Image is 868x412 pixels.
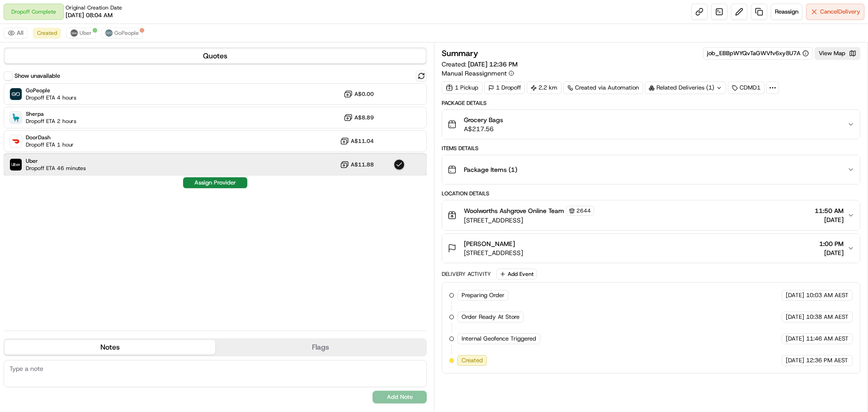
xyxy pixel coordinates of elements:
button: Add Event [496,269,537,279]
span: Dropoff ETA 1 hour [26,141,74,148]
span: Reassign [775,8,798,16]
button: View Map [815,47,860,60]
span: Sherpa [26,110,76,118]
div: Start new chat [31,86,148,95]
div: 1 Pickup [442,81,482,94]
span: Dropoff ETA 2 hours [26,118,76,125]
span: [DATE] [786,335,804,343]
span: API Documentation [85,131,145,140]
a: Created via Automation [563,81,643,94]
span: GoPeople [114,29,139,37]
div: Delivery Activity [442,270,491,278]
div: 2.2 km [527,81,561,94]
span: Pylon [90,153,109,160]
img: DoorDash [10,135,22,147]
span: Uber [26,157,86,165]
span: [PERSON_NAME] [464,239,515,248]
span: Dropoff ETA 46 minutes [26,165,86,172]
button: Start new chat [154,89,165,100]
button: Quotes [5,49,426,63]
span: [DATE] [786,356,804,365]
div: 1 Dropoff [484,81,525,94]
button: Created [33,28,61,38]
span: [DATE] [786,313,804,321]
button: GoPeople [101,28,143,38]
a: 📗Knowledge Base [5,128,73,144]
span: Dropoff ETA 4 hours [26,94,76,101]
span: A$11.88 [351,161,374,168]
span: GoPeople [26,87,76,94]
div: We're available if you need us! [31,95,114,103]
button: Grocery BagsA$217.56 [442,110,860,139]
a: 💻API Documentation [73,128,149,144]
div: Items Details [442,145,860,152]
span: [DATE] [815,215,844,224]
span: 12:36 PM AEST [806,356,848,365]
span: A$8.89 [354,114,374,121]
img: 1736555255976-a54dd68f-1ca7-489b-9aae-adbdc363a1c4 [9,86,25,103]
span: Cancel Delivery [820,8,860,16]
button: A$8.89 [344,113,374,122]
div: CDMD1 [728,81,764,94]
span: 11:46 AM AEST [806,335,849,343]
button: Uber [66,28,96,38]
button: Assign Provider [183,177,247,188]
button: Flags [215,340,426,355]
button: CancelDelivery [806,4,864,20]
span: Manual Reassignment [442,69,507,78]
span: [DATE] [819,248,844,257]
span: [DATE] 08:04 AM [66,11,113,19]
span: 2644 [576,207,591,214]
button: All [4,28,28,38]
img: gopeople_logo.png [105,29,113,37]
span: Created [462,356,483,365]
button: job_EBBpWYQvTaGWVfv6xy8U7A [707,49,809,57]
div: 📗 [9,132,16,139]
button: A$11.04 [340,137,374,146]
span: [STREET_ADDRESS] [464,248,523,257]
button: Woolworths Ashgrove Online Team2644[STREET_ADDRESS]11:50 AM[DATE] [442,200,860,230]
img: uber-new-logo.jpeg [71,29,78,37]
span: [STREET_ADDRESS] [464,216,594,225]
span: Grocery Bags [464,115,503,124]
button: Manual Reassignment [442,69,514,78]
div: 💻 [76,132,84,139]
span: 10:03 AM AEST [806,291,849,299]
img: Uber [10,159,22,170]
button: Package Items (1) [442,155,860,184]
span: Original Creation Date [66,4,122,11]
span: Created: [442,60,518,69]
span: DoorDash [26,134,74,141]
span: Uber [80,29,92,37]
div: Related Deliveries (1) [645,81,726,94]
input: Got a question? Start typing here... [24,58,163,68]
img: Sherpa [10,112,22,123]
span: [DATE] 12:36 PM [468,60,518,68]
span: Knowledge Base [18,131,69,140]
div: Package Details [442,99,860,107]
span: Created [37,29,57,37]
span: Order Ready At Store [462,313,519,321]
span: 1:00 PM [819,239,844,248]
button: Notes [5,340,215,355]
img: Nash [9,9,27,27]
button: Reassign [771,4,802,20]
span: Package Items ( 1 ) [464,165,517,174]
div: Location Details [442,190,860,197]
span: 11:50 AM [815,206,844,215]
span: Woolworths Ashgrove Online Team [464,206,564,215]
img: GoPeople [10,88,22,100]
span: 10:38 AM AEST [806,313,849,321]
span: [DATE] [786,291,804,299]
button: A$0.00 [344,90,374,99]
p: Welcome 👋 [9,36,165,51]
button: [PERSON_NAME][STREET_ADDRESS]1:00 PM[DATE] [442,234,860,263]
span: Internal Geofence Triggered [462,335,536,343]
span: A$11.04 [351,137,374,145]
a: Powered byPylon [64,153,109,160]
span: A$217.56 [464,124,503,133]
h3: Summary [442,49,478,57]
span: A$0.00 [354,90,374,98]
